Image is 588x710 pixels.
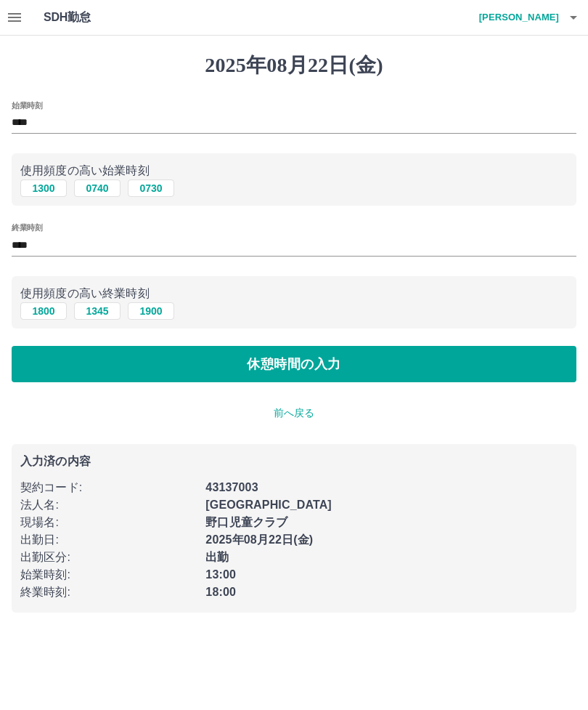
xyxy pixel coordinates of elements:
[128,179,174,197] button: 0730
[20,566,197,584] p: 始業時刻 :
[20,302,67,320] button: 1800
[74,302,121,320] button: 1345
[205,516,287,528] b: 野口児童クラブ
[12,100,42,110] label: 始業時刻
[205,586,236,598] b: 18:00
[20,531,197,549] p: 出勤日 :
[12,53,576,78] h1: 2025年08月22日(金)
[205,533,313,546] b: 2025年08月22日(金)
[20,162,568,179] p: 使用頻度の高い始業時刻
[20,549,197,566] p: 出勤区分 :
[205,568,236,581] b: 13:00
[20,496,197,514] p: 法人名 :
[12,346,576,382] button: 休憩時間の入力
[20,179,67,197] button: 1300
[20,285,568,302] p: 使用頻度の高い終業時刻
[20,584,197,601] p: 終業時刻 :
[20,456,568,467] p: 入力済の内容
[128,302,174,320] button: 1900
[205,551,229,563] b: 出勤
[205,481,258,493] b: 43137003
[20,514,197,531] p: 現場名 :
[20,479,197,496] p: 契約コード :
[74,179,121,197] button: 0740
[12,406,576,421] p: 前へ戻る
[12,222,42,233] label: 終業時刻
[205,499,332,511] b: [GEOGRAPHIC_DATA]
